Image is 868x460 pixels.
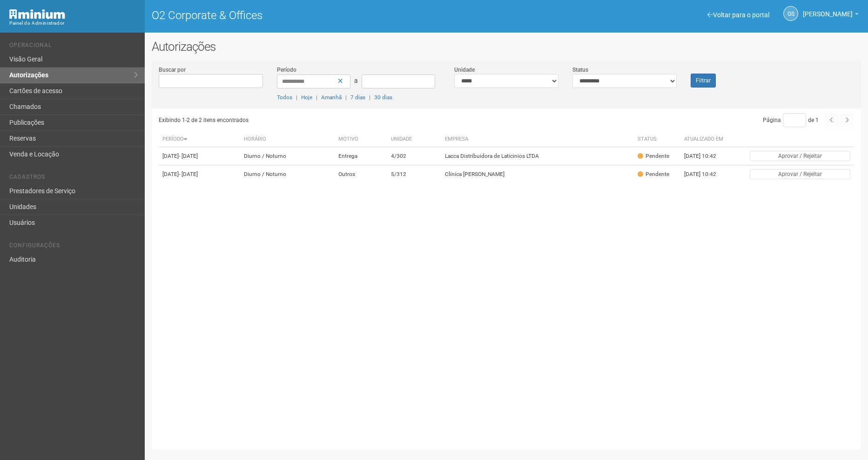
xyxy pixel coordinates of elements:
[750,151,850,161] button: Aprovar / Rejeitar
[763,117,819,123] span: Página de 1
[179,153,198,159] span: - [DATE]
[680,132,732,147] th: Atualizado em
[9,42,138,52] li: Operacional
[680,165,732,183] td: [DATE] 10:42
[240,147,335,165] td: Diurno / Noturno
[179,171,198,177] span: - [DATE]
[240,165,335,183] td: Diurno / Noturno
[750,169,850,179] button: Aprovar / Rejeitar
[803,1,853,18] span: Gabriela Souza
[321,94,342,101] a: Amanhã
[159,132,240,147] th: Período
[707,11,769,19] a: Voltar para o portal
[240,132,335,147] th: Horário
[691,74,716,88] button: Filtrar
[345,94,347,101] span: |
[350,94,365,101] a: 7 dias
[454,66,475,74] label: Unidade
[387,132,441,147] th: Unidade
[159,165,240,183] td: [DATE]
[387,147,441,165] td: 4/302
[335,165,387,183] td: Outros
[301,94,312,101] a: Hoje
[680,147,732,165] td: [DATE] 10:42
[159,147,240,165] td: [DATE]
[441,147,634,165] td: Lacca Distribuidora de Laticinios LTDA
[369,94,370,101] span: |
[9,242,138,252] li: Configurações
[387,165,441,183] td: 5/312
[803,12,859,19] a: [PERSON_NAME]
[441,132,634,147] th: Empresa
[783,6,798,21] a: GS
[441,165,634,183] td: Clínica [PERSON_NAME]
[152,40,861,54] h2: Autorizações
[9,19,138,27] div: Painel do Administrador
[9,174,138,183] li: Cadastros
[159,66,186,74] label: Buscar por
[354,77,358,84] span: a
[572,66,588,74] label: Status
[277,66,296,74] label: Período
[152,9,499,21] h1: O2 Corporate & Offices
[159,113,504,127] div: Exibindo 1-2 de 2 itens encontrados
[296,94,297,101] span: |
[316,94,317,101] span: |
[335,132,387,147] th: Motivo
[335,147,387,165] td: Entrega
[374,94,392,101] a: 30 dias
[9,9,65,19] img: Minium
[638,152,669,160] div: Pendente
[277,94,292,101] a: Todos
[634,132,680,147] th: Status
[638,170,669,178] div: Pendente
